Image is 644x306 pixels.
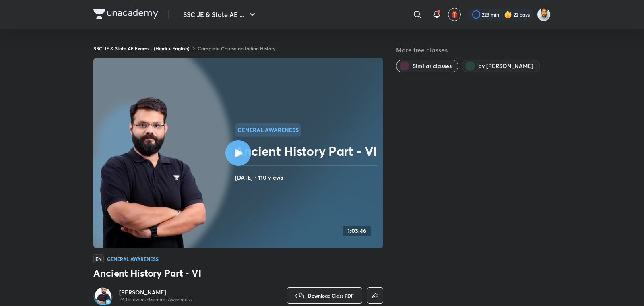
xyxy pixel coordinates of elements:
[504,10,512,19] img: streak
[235,172,380,183] h4: [DATE] • 110 views
[451,11,458,18] img: avatar
[95,287,111,304] img: Avatar
[93,254,104,263] span: EN
[119,288,192,296] a: [PERSON_NAME]
[448,8,461,21] button: avatar
[93,45,190,52] a: SSC JE & State AE Exams - (Hindi + English)
[198,45,275,52] a: Complete Course on Indian History
[105,299,111,305] img: badge
[93,9,158,19] img: Company Logo
[119,296,192,303] p: 2K followers • General Awareness
[287,287,362,304] button: Download Class PDF
[413,62,452,70] span: Similar classes
[537,8,551,21] img: Kunal Pradeep
[396,60,458,72] button: Similar classes
[107,256,159,261] h4: General Awareness
[347,227,366,234] h4: 1:03:46
[396,45,551,55] h5: More free classes
[235,143,380,159] h2: Ancient History Part - VI
[93,267,383,279] h3: Ancient History Part - VI
[478,62,533,70] span: by Amit Vijay
[308,292,354,299] span: Download Class PDF
[178,6,262,23] button: SSC JE & State AE ...
[93,286,113,305] a: Avatarbadge
[462,60,540,72] button: by Amit Vijay
[93,9,158,21] a: Company Logo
